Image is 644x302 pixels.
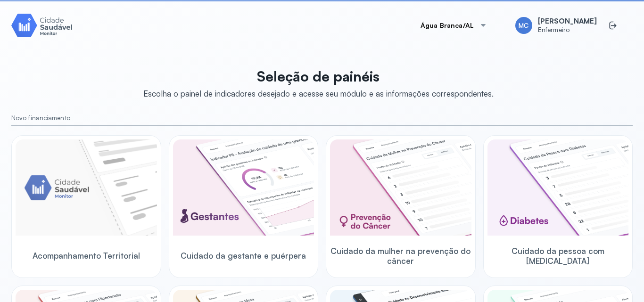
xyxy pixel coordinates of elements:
span: MC [519,22,528,30]
img: diabetics.png [487,139,629,236]
span: Acompanhamento Territorial [33,251,140,261]
button: Água Branca/AL [409,16,498,35]
span: Enfermeiro [538,26,597,34]
img: pregnants.png [173,139,314,236]
p: Seleção de painéis [143,68,494,85]
span: Cuidado da pessoa com [MEDICAL_DATA] [487,246,629,266]
span: [PERSON_NAME] [538,17,597,26]
img: woman-cancer-prevention-care.png [330,139,471,236]
img: Logotipo do produto Monitor [11,12,73,39]
img: placeholder-module-ilustration.png [16,139,157,236]
span: Cuidado da gestante e puérpera [181,251,306,261]
div: Escolha o painel de indicadores desejado e acesse seu módulo e as informações correspondentes. [143,89,494,98]
span: Cuidado da mulher na prevenção do câncer [330,246,471,266]
small: Novo financiamento [11,114,633,122]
